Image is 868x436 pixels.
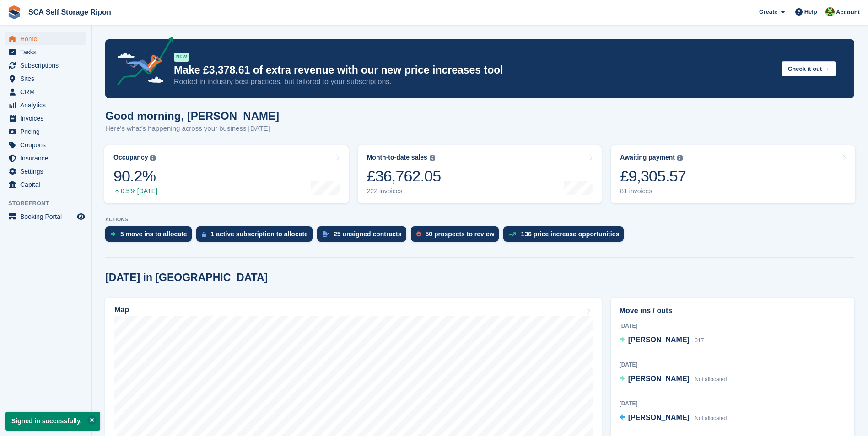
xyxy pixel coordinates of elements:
[5,112,86,125] a: menu
[5,412,100,431] p: Signed in successfully.
[503,226,628,246] a: 136 price increase opportunities
[5,85,86,98] a: menu
[5,125,86,138] a: menu
[620,361,846,369] div: [DATE]
[20,165,75,178] span: Settings
[20,59,75,72] span: Subscriptions
[174,64,774,77] p: Make £3,378.61 of extra revenue with our new price increases tool
[5,99,86,112] a: menu
[196,226,317,246] a: 1 active subscription to allocate
[521,230,619,238] div: 136 price increase opportunities
[120,230,187,238] div: 5 move ins to allocate
[114,306,129,314] h2: Map
[20,85,75,98] span: CRM
[113,187,157,195] div: 0.5% [DATE]
[105,110,279,122] h1: Good morning, [PERSON_NAME]
[759,7,777,16] span: Create
[695,376,727,383] span: Not allocated
[20,138,75,151] span: Coupons
[5,59,86,72] a: menu
[105,217,854,223] p: ACTIONS
[416,231,421,237] img: prospect-51fa495bee0391a8d652442698ab0144808aea92771e9ea1ae160a38d050c398.svg
[509,232,516,236] img: price_increase_opportunities-93ffe204e8149a01c8c9dc8f82e8f89637d9d84a8eef4429ea346261dce0b2c0.svg
[620,187,686,195] div: 81 invoices
[5,165,86,178] a: menu
[5,46,86,58] a: menu
[20,210,75,223] span: Booking Portal
[75,211,86,222] a: Preview store
[782,61,836,76] button: Check it out →
[8,199,91,208] span: Storefront
[5,138,86,151] a: menu
[20,99,75,112] span: Analytics
[411,226,504,246] a: 50 prospects to review
[174,53,189,62] div: NEW
[104,145,349,203] a: Occupancy 90.2% 0.5% [DATE]
[20,32,75,45] span: Home
[620,167,686,186] div: £9,305.57
[367,187,441,195] div: 222 invoices
[695,415,727,421] span: Not allocated
[620,373,727,385] a: [PERSON_NAME] Not allocated
[7,5,21,19] img: stora-icon-8386f47178a22dfd0bd8f6a31ec36ba5ce8667c1dd55bd0f319d3a0aa187defe.svg
[628,414,690,421] span: [PERSON_NAME]
[620,335,704,346] a: [PERSON_NAME] 017
[109,37,173,89] img: price-adjustments-announcement-icon-8257ccfd72463d97f412b2fc003d46551f7dbcb40ab6d574587a9cd5c0d94...
[150,155,156,161] img: icon-info-grey-7440780725fd019a000dd9b08b2336e03edf1995a4989e88bcd33f0948082b44.svg
[430,155,435,161] img: icon-info-grey-7440780725fd019a000dd9b08b2336e03edf1995a4989e88bcd33f0948082b44.svg
[367,154,427,161] div: Month-to-date sales
[367,167,441,186] div: £36,762.05
[20,178,75,191] span: Capital
[111,231,116,237] img: move_ins_to_allocate_icon-fdf77a2bb77ea45bf5b3d319d69a93e2d87916cf1d5bf7949dd705db3b84f3ca.svg
[695,337,704,344] span: 017
[20,125,75,138] span: Pricing
[358,145,602,203] a: Month-to-date sales £36,762.05 222 invoices
[202,231,206,237] img: active_subscription_to_allocate_icon-d502201f5373d7db506a760aba3b589e785aa758c864c3986d89f69b8ff3...
[620,305,846,316] h2: Move ins / outs
[113,167,157,186] div: 90.2%
[334,230,402,238] div: 25 unsigned contracts
[611,145,855,203] a: Awaiting payment £9,305.57 81 invoices
[5,32,86,45] a: menu
[426,230,495,238] div: 50 prospects to review
[20,152,75,165] span: Insurance
[825,7,835,16] img: Kelly Neesham
[105,123,279,134] p: Here's what's happening across your business [DATE]
[20,46,75,58] span: Tasks
[25,5,115,20] a: SCA Self Storage Ripon
[20,112,75,125] span: Invoices
[20,72,75,85] span: Sites
[174,77,774,87] p: Rooted in industry best practices, but tailored to your subscriptions.
[105,226,196,246] a: 5 move ins to allocate
[620,399,846,408] div: [DATE]
[620,154,675,161] div: Awaiting payment
[804,7,817,16] span: Help
[5,152,86,165] a: menu
[113,154,148,161] div: Occupancy
[5,210,86,223] a: menu
[5,72,86,85] a: menu
[317,226,411,246] a: 25 unsigned contracts
[105,271,268,284] h2: [DATE] in [GEOGRAPHIC_DATA]
[323,231,329,237] img: contract_signature_icon-13c848040528278c33f63329250d36e43548de30e8caae1d1a13099fd9432cc5.svg
[836,8,860,17] span: Account
[211,230,308,238] div: 1 active subscription to allocate
[5,178,86,191] a: menu
[620,322,846,330] div: [DATE]
[628,336,690,344] span: [PERSON_NAME]
[620,412,727,424] a: [PERSON_NAME] Not allocated
[677,155,683,161] img: icon-info-grey-7440780725fd019a000dd9b08b2336e03edf1995a4989e88bcd33f0948082b44.svg
[628,375,690,383] span: [PERSON_NAME]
